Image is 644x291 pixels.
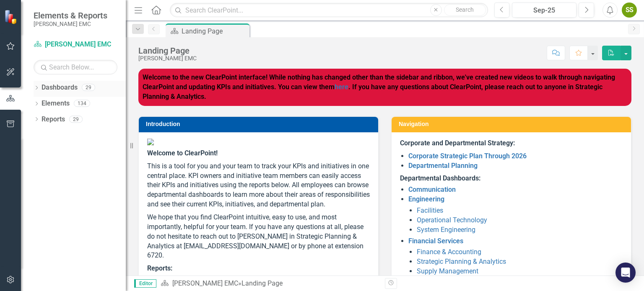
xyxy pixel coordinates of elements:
[138,46,197,55] div: Landing Page
[456,6,474,13] span: Search
[4,10,19,24] img: ClearPoint Strategy
[408,237,463,245] a: Financial Services
[147,211,370,262] p: We hope that you find ClearPoint intuitive, easy to use, and most importantly, helpful for your t...
[42,115,65,124] a: Reports
[241,279,283,287] div: Landing Page
[69,116,83,123] div: 29
[444,4,486,16] button: Search
[408,195,444,203] a: Engineering
[82,84,95,91] div: 29
[417,248,481,256] a: Finance & Accounting
[408,152,527,160] a: Corporate Strategic Plan Through 2026
[34,60,117,75] input: Search Below...
[408,162,478,170] a: Departmental Planning
[147,264,172,272] strong: Reports:
[515,5,574,15] div: Sep-25
[408,185,456,193] a: Communication
[161,279,379,288] div: »
[615,263,636,283] div: Open Intercom Messenger
[146,121,374,127] h3: Introduction
[42,83,78,93] a: Dashboards
[417,258,506,265] a: Strategic Planning & Analytics
[143,73,615,100] strong: Welcome to the new ClearPoint interface! While nothing has changed other than the sidebar and rib...
[34,21,107,27] small: [PERSON_NAME] EMC
[172,279,238,287] a: [PERSON_NAME] EMC
[512,3,576,18] button: Sep-25
[399,121,627,127] h3: Navigation
[622,3,637,18] button: SS
[147,162,370,208] span: This is a tool for you and your team to track your KPIs and initiatives in one central place. KPI...
[134,279,156,288] span: Editor
[417,206,443,214] a: Facilities
[182,26,247,36] div: Landing Page
[147,139,370,145] img: Jackson%20EMC%20high_res%20v2.png
[42,99,70,108] a: Elements
[417,216,487,224] a: Operational Technology
[417,267,478,275] a: Supply Management
[34,40,117,49] a: [PERSON_NAME] EMC
[417,226,475,234] a: System Engineering
[400,139,515,147] strong: Corporate and Departmental Strategy:
[400,174,480,182] strong: Departmental Dashboards:
[170,3,488,18] input: Search ClearPoint...
[147,149,218,157] span: Welcome to ClearPoint!
[74,100,90,107] div: 134
[34,10,107,21] span: Elements & Reports
[335,83,348,91] a: here
[138,55,197,62] div: [PERSON_NAME] EMC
